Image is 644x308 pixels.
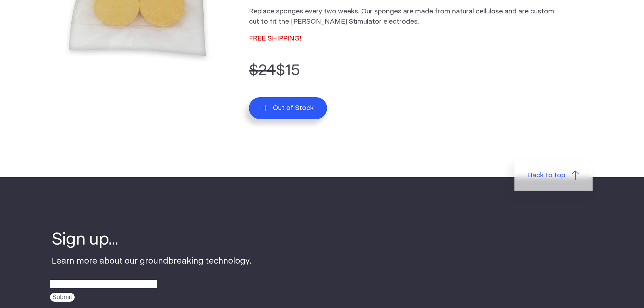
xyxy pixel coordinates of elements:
s: $24 [249,63,276,78]
span: Out of Stock [273,104,314,112]
p: Replace sponges every two weeks. Our sponges are made from natural cellulose and are custom cut t... [249,7,560,27]
input: Submit [50,293,75,302]
h4: Sign up... [52,229,251,251]
a: Back to top [514,160,593,191]
button: Out of Stock [249,97,327,119]
p: $15 [249,59,592,82]
span: Back to top [528,171,565,181]
span: FREE SHIPPING! [249,35,301,42]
